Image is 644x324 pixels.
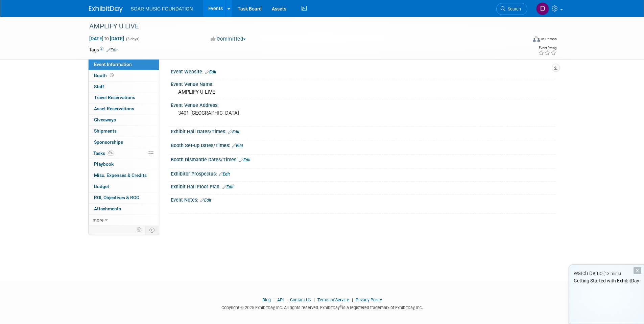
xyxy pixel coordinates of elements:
div: Exhibitor Prospectus: [171,169,555,178]
a: Blog [262,297,271,302]
a: Edit [205,70,216,74]
span: | [350,297,355,302]
span: Booth [94,73,115,78]
a: Misc. Expenses & Credits [89,170,159,181]
span: Search [505,6,521,11]
a: Tasks0% [89,148,159,159]
a: Edit [106,48,118,52]
span: Playbook [94,161,114,167]
a: Travel Reservations [89,92,159,103]
span: Attachments [94,206,121,211]
img: Format-Inperson.png [533,36,540,42]
a: Event Information [89,59,159,70]
div: Watch Demo [569,270,644,277]
span: (3 days) [125,37,140,41]
div: Exhibit Hall Dates/Times: [171,126,555,135]
a: Edit [239,158,251,162]
span: Tasks [93,151,114,156]
a: Edit [232,143,243,148]
a: Sponsorships [89,137,159,148]
a: API [277,297,284,302]
div: Event Rating [538,46,556,50]
div: Dismiss [634,267,641,274]
span: Sponsorships [94,139,123,145]
span: | [312,297,316,302]
a: Shipments [89,126,159,137]
button: Committed [208,36,248,43]
div: Booth Set-up Dates/Times: [171,140,555,149]
span: Misc. Expenses & Credits [94,172,147,178]
a: ROI, Objectives & ROO [89,192,159,203]
a: Contact Us [290,297,311,302]
span: ROI, Objectives & ROO [94,195,139,200]
span: Budget [94,184,109,189]
div: Exhibit Hall Floor Plan: [171,182,555,190]
div: AMPLIFY U LIVE [87,20,517,32]
div: Event Notes: [171,195,555,204]
div: Event Website: [171,67,555,75]
img: ExhibitDay [89,6,123,13]
div: In-Person [541,37,557,42]
span: more [93,217,103,223]
span: Shipments [94,128,117,134]
span: SOAR MUSIC FOUNDATION [131,6,193,11]
a: Edit [228,130,239,134]
a: Booth [89,70,159,81]
td: Toggle Event Tabs [145,226,159,234]
a: Privacy Policy [356,297,382,302]
span: Giveaways [94,117,116,122]
div: Event Format [487,35,557,45]
span: 0% [107,151,114,156]
a: more [89,215,159,226]
a: Asset Reservations [89,103,159,114]
div: Event Venue Name: [171,79,555,88]
span: | [272,297,276,302]
a: Budget [89,181,159,192]
span: to [103,36,110,41]
span: Event Information [94,62,132,67]
a: Edit [219,172,230,177]
a: Playbook [89,159,159,170]
pre: 3401 [GEOGRAPHIC_DATA] [178,110,324,116]
span: Travel Reservations [94,95,135,100]
a: Staff [89,82,159,92]
div: Getting Started with ExhibitDay [569,277,644,284]
span: (13 mins) [603,271,621,276]
a: Edit [200,198,211,203]
a: Search [496,3,527,15]
div: Booth Dismantle Dates/Times: [171,155,555,163]
div: Event Venue Address: [171,100,555,109]
span: Asset Reservations [94,106,134,111]
span: Staff [94,84,104,89]
div: AMPLIFY U LIVE [176,87,550,97]
a: Attachments [89,204,159,214]
a: Giveaways [89,115,159,125]
span: [DATE] [DATE] [89,36,124,42]
span: Booth not reserved yet [109,73,115,78]
sup: ® [340,304,342,308]
a: Edit [222,185,234,189]
img: Devonrick Jefferson [536,2,549,15]
td: Tags [89,46,118,53]
a: Terms of Service [317,297,349,302]
span: | [285,297,289,302]
td: Personalize Event Tab Strip [134,226,145,234]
